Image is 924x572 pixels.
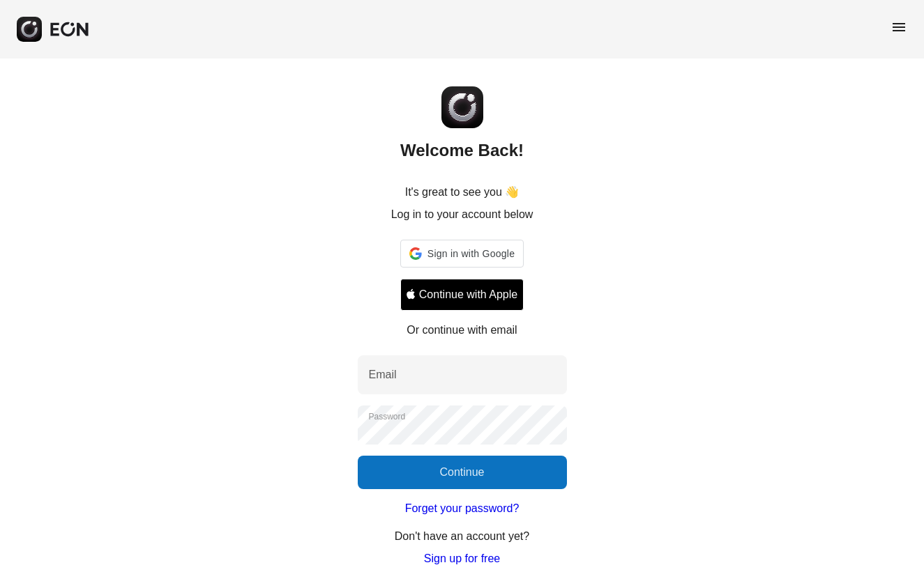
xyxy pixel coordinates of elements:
button: Signin with apple ID [400,279,524,311]
label: Email [369,366,397,383]
span: menu [891,19,907,36]
span: Sign in with Google [427,245,515,262]
p: It's great to see you 👋 [405,184,520,201]
a: Forget your password? [405,500,520,517]
div: Sign in with Google [400,240,524,268]
button: Continue [358,456,567,489]
p: Don't have an account yet? [395,528,529,545]
a: Sign up for free [424,550,500,567]
p: Or continue with email [407,322,517,339]
p: Log in to your account below [391,206,533,223]
h2: Welcome Back! [400,139,524,162]
label: Password [369,411,406,422]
